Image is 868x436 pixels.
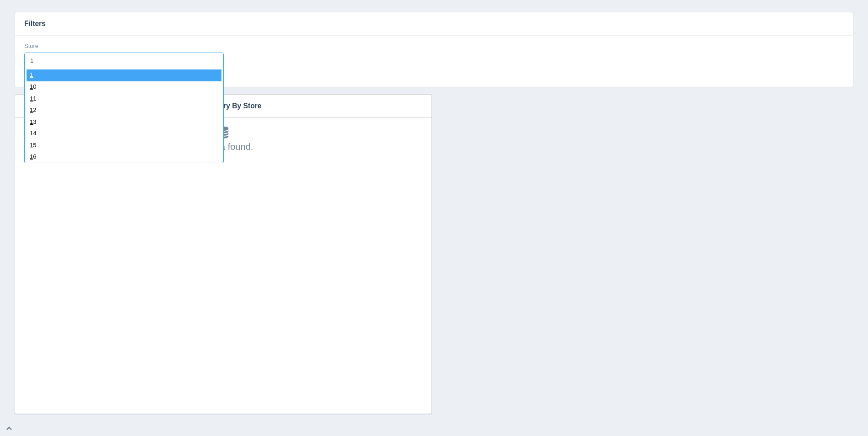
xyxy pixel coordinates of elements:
[30,153,33,160] span: 1
[30,83,33,90] span: 1
[27,105,221,117] div: 2
[30,142,33,149] span: 1
[30,130,33,137] span: 1
[30,95,33,102] span: 1
[27,140,221,152] div: 5
[27,151,221,163] div: 6
[30,106,33,113] span: 1
[30,118,33,125] span: 1
[27,128,221,140] div: 4
[27,93,221,105] div: 1
[27,117,221,128] div: 3
[27,81,221,93] div: 0
[30,71,33,78] span: 1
